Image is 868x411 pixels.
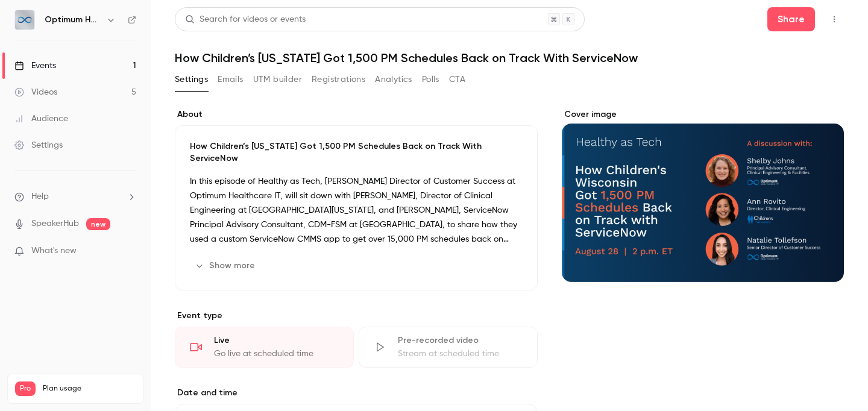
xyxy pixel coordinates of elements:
[190,140,523,165] p: How Children’s [US_STATE] Got 1,500 PM Schedules Back on Track With ServiceNow
[767,7,815,31] button: Share
[562,108,844,282] section: Cover image
[214,348,339,360] div: Go live at scheduled time
[14,190,136,203] li: help-dropdown-opener
[175,387,538,399] label: Date and time
[359,327,538,368] div: Pre-recorded videoStream at scheduled time
[218,70,243,89] button: Emails
[14,113,68,125] div: Audience
[190,256,262,275] button: Show more
[45,14,101,26] h6: Optimum Healthcare IT
[562,108,844,121] label: Cover image
[14,60,56,72] div: Events
[398,348,523,360] div: Stream at scheduled time
[15,10,34,30] img: Optimum Healthcare IT
[398,334,523,347] div: Pre-recorded video
[31,190,49,203] span: Help
[175,310,538,322] p: Event type
[15,381,36,396] span: Pro
[14,86,57,98] div: Videos
[253,70,302,89] button: UTM builder
[185,13,306,26] div: Search for videos or events
[31,245,77,257] span: What's new
[214,334,339,347] div: Live
[175,70,208,89] button: Settings
[449,70,465,89] button: CTA
[122,246,136,257] iframe: Noticeable Trigger
[31,218,79,230] a: SpeakerHub
[43,384,136,394] span: Plan usage
[422,70,439,89] button: Polls
[312,70,365,89] button: Registrations
[14,139,63,151] div: Settings
[175,327,354,368] div: LiveGo live at scheduled time
[175,51,844,65] h1: How Children’s [US_STATE] Got 1,500 PM Schedules Back on Track With ServiceNow
[375,70,412,89] button: Analytics
[86,218,110,230] span: new
[190,174,523,246] p: In this episode of Healthy as Tech, [PERSON_NAME] Director of Customer Success at Optimum Healthc...
[175,108,538,121] label: About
